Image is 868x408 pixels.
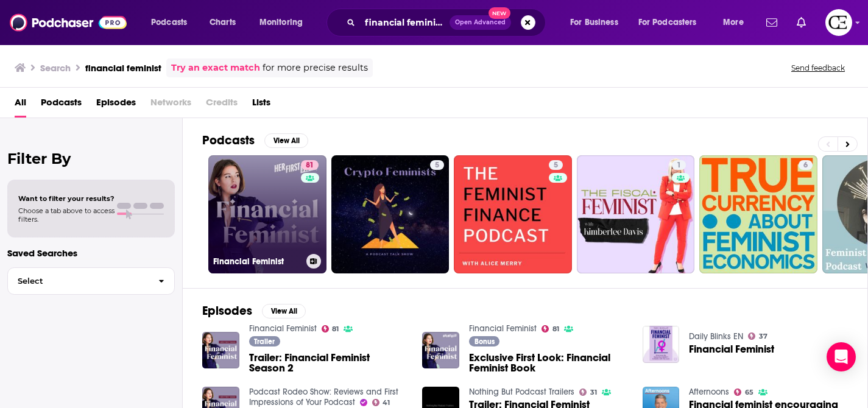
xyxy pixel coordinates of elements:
[15,93,26,118] a: All
[259,14,303,31] span: Monitoring
[331,155,450,273] a: 5
[579,389,597,396] a: 31
[630,13,715,32] button: open menu
[549,160,563,170] a: 5
[202,133,255,148] h2: Podcasts
[430,160,444,170] a: 5
[554,160,558,172] span: 5
[734,389,753,396] a: 65
[213,256,302,267] h3: Financial Feminist
[372,399,390,406] a: 41
[542,325,559,332] a: 81
[699,155,817,273] a: 6
[577,155,695,273] a: 1
[143,13,203,32] button: open menu
[469,323,537,334] a: Financial Feminist
[643,326,680,363] img: Financial Feminist
[263,61,368,75] span: for more precise results
[206,93,238,118] span: Credits
[475,338,495,345] span: Bonus
[455,19,506,26] span: Open Advanced
[18,206,115,223] span: Choose a tab above to access filters.
[689,344,774,354] a: Financial Feminist
[422,332,459,369] img: Exclusive First Look: Financial Feminist Book
[18,194,115,203] span: Want to filter your results?
[489,7,510,19] span: New
[249,353,408,373] a: Trailer: Financial Feminist Season 2
[7,150,175,167] h2: Filter By
[745,390,753,395] span: 65
[590,390,597,395] span: 31
[338,9,557,37] div: Search podcasts, credits, & more...
[8,277,149,285] span: Select
[469,387,574,397] a: Nothing But Podcast Trailers
[469,353,628,373] a: Exclusive First Look: Financial Feminist Book
[264,133,308,148] button: View All
[252,93,270,118] a: Lists
[748,332,767,340] a: 37
[171,61,260,75] a: Try an exact match
[677,160,681,172] span: 1
[689,331,743,342] a: Daily Blinks EN
[825,9,852,36] img: User Profile
[788,63,849,73] button: Send feedback
[552,326,559,332] span: 81
[85,62,161,74] h3: financial feminist
[202,13,243,32] a: Charts
[41,93,82,118] a: Podcasts
[322,325,339,332] a: 81
[210,14,236,31] span: Charts
[202,303,252,318] h2: Episodes
[454,155,572,273] a: 5
[7,267,175,295] button: Select
[202,303,306,318] a: EpisodesView All
[638,14,697,31] span: For Podcasters
[202,133,308,148] a: PodcastsView All
[450,15,511,30] button: Open AdvancedNew
[803,160,808,172] span: 6
[827,342,856,371] div: Open Intercom Messenger
[40,62,71,74] h3: Search
[10,11,127,34] img: Podchaser - Follow, Share and Rate Podcasts
[792,12,811,33] a: Show notifications dropdown
[208,155,326,273] a: 81Financial Feminist
[723,14,744,31] span: More
[332,326,339,332] span: 81
[825,9,852,36] span: Logged in as cozyearthaudio
[249,323,317,334] a: Financial Feminist
[570,14,618,31] span: For Business
[254,338,275,345] span: Trailer
[151,14,187,31] span: Podcasts
[202,332,239,369] img: Trailer: Financial Feminist Season 2
[759,334,767,339] span: 37
[150,93,191,118] span: Networks
[301,160,319,170] a: 81
[306,160,314,172] span: 81
[7,247,175,259] p: Saved Searches
[715,13,759,32] button: open menu
[562,13,633,32] button: open menu
[672,160,686,170] a: 1
[262,304,306,318] button: View All
[96,93,136,118] a: Episodes
[249,387,398,407] a: Podcast Rodeo Show: Reviews and First Impressions of Your Podcast
[360,13,450,32] input: Search podcasts, credits, & more...
[825,9,852,36] button: Show profile menu
[799,160,813,170] a: 6
[761,12,782,33] a: Show notifications dropdown
[251,13,319,32] button: open menu
[689,387,729,397] a: Afternoons
[435,160,439,172] span: 5
[383,400,390,406] span: 41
